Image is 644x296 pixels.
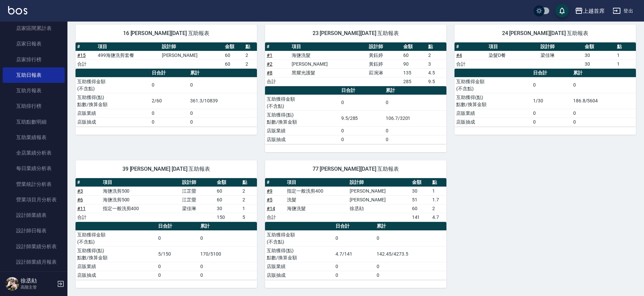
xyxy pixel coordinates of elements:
td: 互助獲得金額 (不含點) [455,77,531,93]
a: 全店業績分析表 [3,145,65,161]
a: 互助月報表 [3,83,65,98]
button: save [555,4,569,18]
th: 累計 [572,69,636,77]
th: 累計 [384,86,446,95]
a: 設計師日報表 [3,223,65,238]
td: 0 [188,109,257,118]
td: 互助獲得(點) 點數/換算金額 [76,93,150,109]
img: Person [5,277,19,291]
td: 0 [199,230,257,246]
td: 170/5100 [199,246,257,262]
a: #8 [267,70,272,75]
td: 1 [615,60,636,68]
td: 店販業績 [265,126,340,135]
a: 互助日報表 [3,67,65,83]
td: 0 [572,77,636,93]
a: #9 [267,188,272,194]
td: 2 [241,187,257,195]
td: 0 [188,118,257,126]
th: # [76,178,101,187]
td: 60 [215,195,241,204]
th: 項目 [101,178,180,187]
a: 營業項目月分析表 [3,192,65,207]
th: 項目 [285,178,348,187]
td: 51 [410,195,431,204]
td: [PERSON_NAME] [290,60,367,68]
td: 361.3/10839 [188,93,257,109]
td: 4.7 [431,213,446,222]
td: 2/60 [150,93,189,109]
td: 1/30 [531,93,572,109]
td: 9.5 [427,77,446,86]
td: 徐丞勛 [348,204,410,213]
td: 2 [431,204,446,213]
td: 店販業績 [455,109,531,118]
table: a dense table [265,42,446,86]
a: #11 [77,206,86,211]
td: 0 [334,271,375,279]
td: 互助獲得金額 (不含點) [265,230,334,246]
td: 0 [375,230,446,246]
table: a dense table [455,69,636,127]
td: 60 [402,51,427,60]
a: 設計師業績分析表 [3,239,65,254]
td: 30 [410,187,431,195]
td: 0 [531,118,572,126]
span: 24 [PERSON_NAME][DATE] 互助報表 [463,30,628,37]
td: 店販抽成 [265,135,340,144]
a: #6 [77,197,83,202]
td: 1.7 [431,195,446,204]
td: 0 [384,135,446,144]
td: 互助獲得金額 (不含點) [265,95,340,110]
a: #1 [267,53,272,58]
td: 海鹽洗剪500 [101,187,180,195]
td: [PERSON_NAME] [160,51,224,60]
th: 設計師 [160,42,224,51]
table: a dense table [265,222,446,280]
td: 合計 [265,77,290,86]
th: 金額 [410,178,431,187]
td: 2 [241,195,257,204]
td: 0 [531,109,572,118]
th: 日合計 [156,222,199,231]
a: 互助排行榜 [3,98,65,114]
td: 2 [427,51,446,60]
td: 0 [150,77,189,93]
span: 39 [PERSON_NAME] [DATE] 互助報表 [84,166,249,172]
table: a dense table [265,86,446,144]
a: 互助點數明細 [3,114,65,130]
th: 日合計 [150,69,189,77]
td: 5/150 [156,246,199,262]
th: 金額 [583,42,615,51]
td: 店販業績 [265,262,334,271]
th: # [76,42,96,51]
table: a dense table [76,222,257,280]
td: 1 [615,51,636,60]
button: 登出 [610,5,636,17]
th: 項目 [290,42,367,51]
td: 60 [410,204,431,213]
th: 設計師 [367,42,402,51]
a: #2 [267,61,272,67]
td: 1 [241,204,257,213]
th: # [265,178,285,187]
a: #4 [456,53,462,58]
td: 60 [223,51,244,60]
td: 黃鈺婷 [367,60,402,68]
th: 點 [244,42,257,51]
th: 點 [615,42,636,51]
td: 染髮D餐 [487,51,539,60]
td: 30 [583,60,615,68]
div: 上越首席 [583,7,605,15]
a: 店家區間累計表 [3,21,65,36]
td: 0 [188,77,257,93]
td: 106.7/3201 [384,110,446,126]
td: 0 [572,109,636,118]
td: 60 [215,187,241,195]
td: 0 [340,95,384,110]
td: [PERSON_NAME] [348,195,410,204]
span: 16 [PERSON_NAME][DATE] 互助報表 [84,30,249,37]
th: 金額 [215,178,241,187]
td: 499海鹽洗剪套餐 [96,51,160,60]
table: a dense table [76,42,257,69]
